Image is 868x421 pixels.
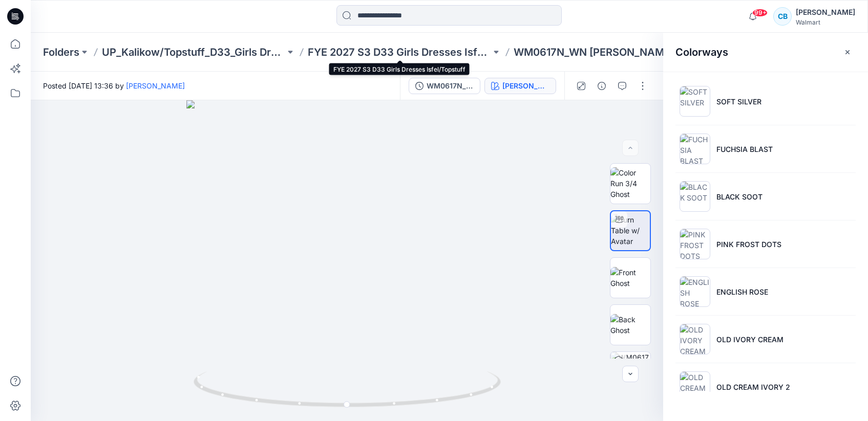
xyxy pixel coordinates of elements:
[102,45,285,59] a: UP_Kalikow/Topstuff_D33_Girls Dresses
[680,324,710,354] img: OLD IVORY CREAM
[796,6,855,18] div: [PERSON_NAME]
[675,46,728,58] h2: Colorways
[716,96,761,107] p: SOFT SILVER
[43,80,185,91] span: Posted [DATE] 13:36 by
[716,239,781,250] p: PINK FROST DOTS
[43,45,79,59] a: Folders
[680,134,710,164] img: FUCHSIA BLAST
[716,334,784,345] p: OLD IVORY CREAM
[409,78,480,94] button: WM0617N_WN [PERSON_NAME] DRESS
[126,81,185,90] a: [PERSON_NAME]
[594,78,610,94] button: Details
[680,181,710,212] img: BLACK SOOT
[484,78,556,94] button: [PERSON_NAME] RED 1
[308,45,491,59] a: FYE 2027 S3 D33 Girls Dresses Isfel/Topstuff
[716,286,768,297] p: ENGLISH ROSE
[502,80,549,92] div: [PERSON_NAME] RED 1
[680,276,710,307] img: ENGLISH ROSE
[773,7,792,26] div: CB
[716,144,773,154] p: FUCHSIA BLAST
[610,352,650,392] img: WM0617N_WN SS TUTU DRESS RUDDY RED 1
[514,45,697,59] p: WM0617N_WN [PERSON_NAME] DRESS
[680,86,710,117] img: SOFT SILVER
[752,9,768,17] span: 99+
[427,80,474,92] div: WM0617N_WN [PERSON_NAME] DRESS
[611,214,650,247] img: Turn Table w/ Avatar
[716,382,790,392] p: OLD CREAM IVORY 2
[610,267,650,289] img: Front Ghost
[716,191,763,202] p: BLACK SOOT
[680,229,710,259] img: PINK FROST DOTS
[610,167,650,200] img: Color Run 3/4 Ghost
[796,18,855,26] div: Walmart
[680,371,710,402] img: OLD CREAM IVORY 2
[610,314,650,336] img: Back Ghost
